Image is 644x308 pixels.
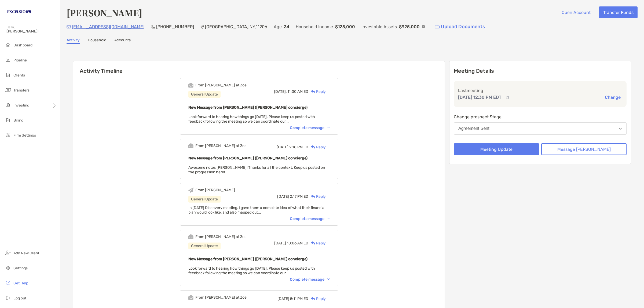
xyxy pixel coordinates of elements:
div: From [PERSON_NAME] at Zoe [195,83,247,87]
p: [GEOGRAPHIC_DATA] , NY , 11206 [205,23,267,30]
span: [DATE], [274,89,287,94]
h6: Activity Timeline [73,61,445,74]
a: Household [88,38,106,44]
p: [EMAIL_ADDRESS][DOMAIN_NAME] [72,23,144,30]
div: Reply [308,296,326,302]
span: Settings [13,266,28,270]
span: Clients [13,73,25,78]
img: Phone Icon [151,25,155,29]
div: Reply [308,240,326,246]
span: 11:00 AM ED [287,89,308,94]
span: Look forward to hearing how things go [DATE]. Please keep us posted with feedback following the m... [188,266,315,275]
img: Reply icon [311,145,315,149]
span: [PERSON_NAME]! [6,29,57,34]
b: New Message from [PERSON_NAME] ([PERSON_NAME] concierge) [188,105,308,110]
a: Upload Documents [431,21,489,32]
span: [DATE] [277,194,289,199]
p: Investable Assets [361,23,397,30]
div: General Update [188,243,221,249]
img: Open dropdown arrow [619,128,622,130]
img: Location Icon [200,25,204,29]
span: Get Help [13,281,28,285]
h4: [PERSON_NAME] [67,6,142,19]
span: [DATE] [274,241,286,245]
img: Event icon [188,234,193,239]
button: Change [603,94,622,100]
a: Activity [67,38,80,44]
span: [DATE] [277,296,289,301]
b: New Message from [PERSON_NAME] ([PERSON_NAME] concierge) [188,257,308,261]
img: investing icon [5,102,11,108]
button: Transfer Funds [599,6,638,18]
div: Agreement Sent [458,126,489,131]
span: Add New Client [13,251,39,255]
img: Chevron icon [327,127,330,129]
button: Message [PERSON_NAME] [541,143,627,155]
div: Complete message [290,217,330,221]
p: Last meeting [458,87,622,94]
img: add_new_client icon [5,250,11,256]
p: Household Income [296,23,333,30]
img: settings icon [5,265,11,271]
img: Event icon [188,83,193,88]
img: Reply icon [311,195,315,198]
span: Pipeline [13,58,27,63]
div: Complete message [290,126,330,130]
p: Meeting Details [454,68,627,74]
a: Accounts [114,38,131,44]
p: [DATE] 12:30 PM EDT [458,94,502,101]
img: get-help icon [5,280,11,286]
img: Reply icon [311,297,315,300]
img: billing icon [5,117,11,123]
div: Complete message [290,277,330,282]
img: Reply icon [311,241,315,245]
img: Reply icon [311,90,315,93]
span: Log out [13,296,26,300]
img: Event icon [188,295,193,300]
img: communication type [504,95,508,100]
span: Dashboard [13,43,32,47]
img: Chevron icon [327,218,330,219]
span: 2:18 PM ED [289,145,308,149]
div: General Update [188,196,221,203]
div: Reply [308,89,326,94]
span: Billing [13,118,23,123]
div: From [PERSON_NAME] at Zoe [195,295,247,300]
p: 34 [284,23,289,30]
div: From [PERSON_NAME] at Zoe [195,144,247,148]
img: clients icon [5,72,11,78]
button: Open Account [557,6,595,18]
button: Agreement Sent [454,122,627,135]
img: Event icon [188,143,193,148]
b: New Message from [PERSON_NAME] ([PERSON_NAME] concierge) [188,156,308,160]
span: Look forward to hearing how things go [DATE]. Please keep us posted with feedback following the m... [188,115,315,124]
button: Meeting Update [454,143,539,155]
span: Investing [13,103,29,108]
p: $925,000 [399,23,420,30]
span: Firm Settings [13,133,36,138]
img: firm-settings icon [5,132,11,138]
span: [DATE] [277,145,288,149]
span: 10:06 AM ED [287,241,308,245]
p: $125,000 [335,23,355,30]
span: 2:17 PM ED [290,194,308,199]
img: Email Icon [67,25,71,28]
p: Age [274,23,282,30]
img: Zoe Logo [6,2,31,21]
img: Event icon [188,188,193,193]
img: Chevron icon [327,278,330,280]
img: pipeline icon [5,57,11,63]
div: From [PERSON_NAME] at Zoe [195,234,247,239]
span: Awesome notes [PERSON_NAME]! Thanks for all the context. Keep us posted on the progression here! [188,165,325,174]
div: Reply [308,144,326,150]
p: [PHONE_NUMBER] [156,23,194,30]
img: transfers icon [5,87,11,93]
img: dashboard icon [5,42,11,48]
p: Change prospect Stage [454,113,627,120]
div: From [PERSON_NAME] [195,188,235,192]
span: 5:11 PM ED [290,296,308,301]
div: Reply [308,194,326,199]
img: logout icon [5,295,11,301]
img: button icon [435,25,440,29]
span: In [DATE] Discovery meeting, I gave them a complete idea of what their financial plan would look ... [188,206,325,215]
